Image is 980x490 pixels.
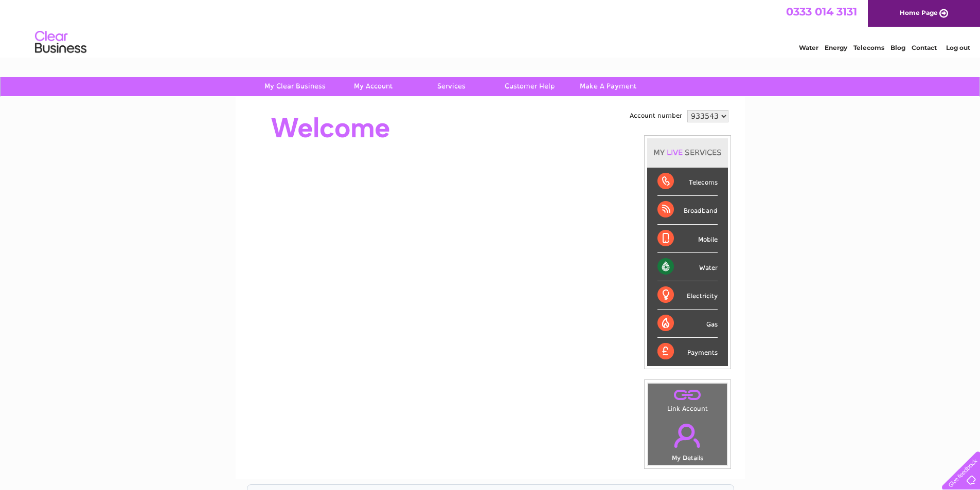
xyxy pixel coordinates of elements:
div: LIVE [665,148,685,157]
div: Mobile [657,225,718,253]
div: Payments [657,338,718,366]
td: My Details [648,415,727,465]
div: MY SERVICES [647,138,728,168]
td: Account number [627,107,685,125]
div: Electricity [657,281,718,310]
a: . [651,418,724,453]
div: Water [657,253,718,281]
a: My Account [331,77,416,96]
a: Water [799,44,818,51]
a: My Clear Business [253,77,337,96]
img: logo.png [34,27,87,58]
a: 0333 014 3131 [786,5,857,18]
a: Make A Payment [565,77,650,96]
a: Energy [825,44,847,51]
a: Blog [890,44,905,51]
div: Clear Business is a trading name of Verastar Limited (registered in [GEOGRAPHIC_DATA] No. 3667643... [247,6,734,50]
a: Services [409,77,494,96]
div: Broadband [657,196,718,224]
div: Gas [657,310,718,338]
a: Log out [946,44,970,51]
a: . [651,386,724,404]
div: Telecoms [657,168,718,196]
a: Telecoms [853,44,884,51]
a: Customer Help [487,77,572,96]
a: Contact [912,44,937,51]
td: Link Account [648,383,727,415]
